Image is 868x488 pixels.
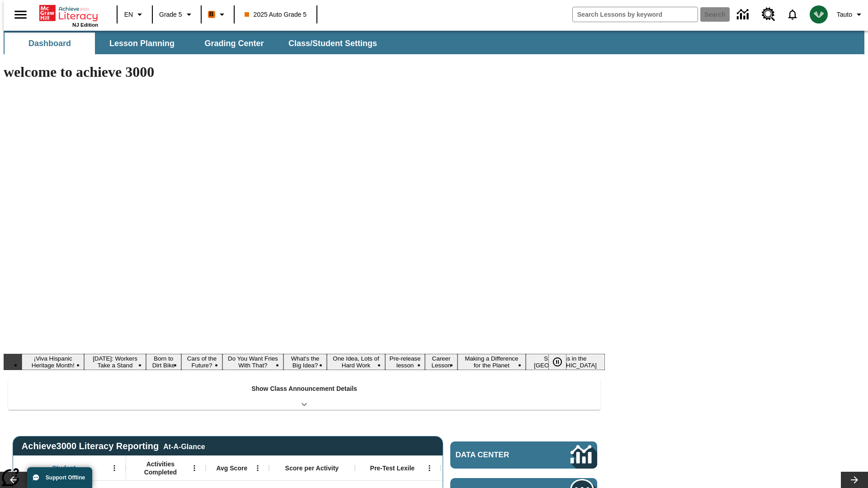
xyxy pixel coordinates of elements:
button: Pause [548,354,566,370]
div: Pause [548,354,576,370]
button: Profile/Settings [833,6,868,23]
button: Slide 5 Do You Want Fries With That? [222,354,283,370]
a: Data Center [450,441,597,469]
span: Dashboard [28,38,71,49]
a: Data Center [731,2,756,27]
span: Tauto [837,10,852,19]
button: Slide 6 What's the Big Idea? [283,354,327,370]
button: Slide 9 Career Lesson [425,354,458,370]
button: Dashboard [5,33,95,54]
button: Open Menu [251,461,264,475]
div: SubNavbar [4,33,385,54]
button: Slide 8 Pre-release lesson [385,354,425,370]
div: Show Class Announcement Details [8,379,600,410]
button: Slide 4 Cars of the Future? [181,354,222,370]
button: Slide 2 Labor Day: Workers Take a Stand [84,354,146,370]
span: Avg Score [216,464,247,472]
button: Language: EN, Select a language [120,6,149,23]
button: Lesson carousel, Next [841,472,868,488]
button: Grading Center [189,33,279,54]
span: B [209,9,214,20]
span: 2025 Auto Grade 5 [245,10,307,19]
button: Class/Student Settings [281,33,384,54]
button: Slide 1 ¡Viva Hispanic Heritage Month! [22,354,84,370]
span: Support Offline [46,474,85,481]
img: avatar image [810,5,828,23]
span: Student [52,464,75,472]
button: Slide 3 Born to Dirt Bike [146,354,181,370]
button: Select a new avatar [804,3,833,26]
div: At-A-Glance [163,441,205,451]
p: Show Class Announcement Details [251,384,357,394]
a: Home [39,4,98,22]
span: Lesson Planning [109,38,175,49]
button: Open Menu [423,461,436,475]
button: Support Offline [27,467,92,488]
button: Open side menu [7,1,34,28]
button: Open Menu [188,461,201,475]
input: search field [573,7,698,22]
button: Lesson Planning [97,33,187,54]
button: Grade: Grade 5, Select a grade [156,6,198,23]
span: NJ Edition [72,22,98,28]
span: Score per Activity [285,464,339,472]
span: Grading Center [204,38,264,49]
h1: welcome to achieve 3000 [4,64,605,80]
button: Boost Class color is orange. Change class color [204,6,231,23]
a: Notifications [781,3,804,26]
span: Activities Completed [131,460,190,476]
button: Slide 10 Making a Difference for the Planet [458,354,526,370]
div: SubNavbar [4,31,864,54]
a: Resource Center, Will open in new tab [756,2,781,27]
span: Achieve3000 Literacy Reporting [22,441,205,451]
span: Grade 5 [159,10,182,19]
span: EN [124,10,133,19]
span: Class/Student Settings [288,38,377,49]
button: Slide 7 One Idea, Lots of Hard Work [327,354,385,370]
span: Data Center [456,450,540,460]
button: Slide 11 Sleepless in the Animal Kingdom [526,354,605,370]
span: Pre-Test Lexile [370,464,415,472]
div: Home [39,3,98,28]
button: Open Menu [108,461,121,475]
